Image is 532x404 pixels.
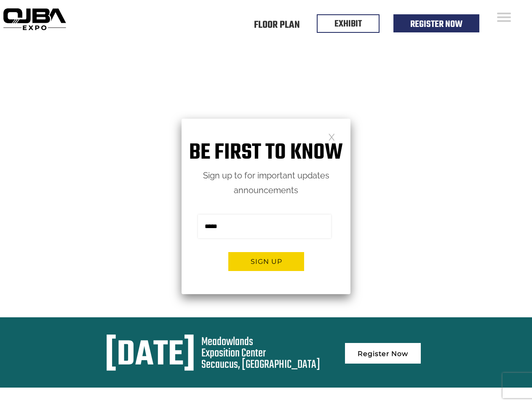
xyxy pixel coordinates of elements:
[228,252,304,271] button: Sign up
[182,140,350,166] h1: Be first to know
[410,17,462,32] a: Register Now
[105,336,195,375] div: [DATE]
[334,17,362,31] a: EXHIBIT
[182,168,350,198] p: Sign up to for important updates announcements
[328,133,335,140] a: Close
[345,343,421,364] a: Register Now
[201,336,320,370] div: Meadowlands Exposition Center Secaucus, [GEOGRAPHIC_DATA]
